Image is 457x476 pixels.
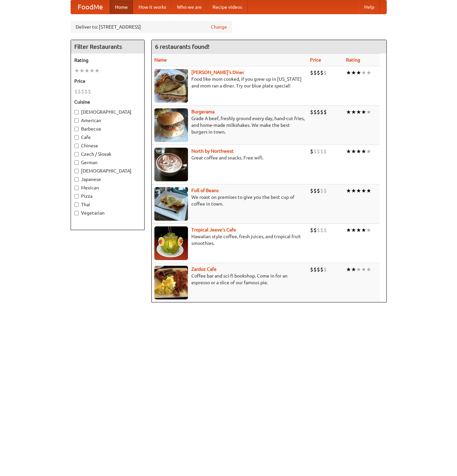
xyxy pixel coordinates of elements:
[154,226,188,260] img: jeeves.jpg
[191,227,236,232] b: Tropical Jeeve's Cafe
[310,266,313,273] li: $
[320,187,323,194] li: $
[89,67,94,74] li: ★
[323,108,327,116] li: $
[320,226,323,234] li: $
[74,152,79,156] input: Czech / Slovak
[74,169,79,173] input: [DEMOGRAPHIC_DATA]
[74,210,141,216] label: Vegetarian
[366,266,371,273] li: ★
[323,187,327,194] li: $
[320,266,323,273] li: $
[317,187,320,194] li: $
[84,88,88,95] li: $
[351,69,356,76] li: ★
[317,226,320,234] li: $
[191,109,215,114] a: Burgerama
[310,57,321,63] a: Price
[154,187,188,221] img: beans.jpg
[361,187,366,194] li: ★
[323,148,327,155] li: $
[74,194,79,198] input: Pizza
[155,43,210,50] ng-pluralize: 6 restaurants found!
[346,266,351,273] li: ★
[74,142,141,149] label: Chinese
[154,233,305,247] p: Hawaiian style coffee, fresh juices, and tropical fruit smoothies.
[356,148,361,155] li: ★
[351,187,356,194] li: ★
[320,69,323,76] li: $
[94,67,100,74] li: ★
[74,135,79,140] input: Cafe
[74,110,79,114] input: [DEMOGRAPHIC_DATA]
[74,117,141,124] label: American
[366,226,371,234] li: ★
[346,148,351,155] li: ★
[74,127,79,131] input: Barbecue
[359,0,380,14] a: Help
[74,118,79,123] input: American
[323,226,327,234] li: $
[74,184,141,191] label: Mexican
[356,266,361,273] li: ★
[313,108,317,116] li: $
[191,148,234,154] a: North by Northwest
[71,21,232,33] div: Deliver to: [STREET_ADDRESS]
[154,115,305,135] p: Grade A beef, freshly ground every day, hand-cut fries, and home-made milkshakes. We make the bes...
[313,187,317,194] li: $
[317,108,320,116] li: $
[320,148,323,155] li: $
[74,176,141,183] label: Japanese
[361,148,366,155] li: ★
[191,70,244,75] a: [PERSON_NAME]'s Diner
[191,266,217,272] a: Zardoz Cafe
[361,226,366,234] li: ★
[366,187,371,194] li: ★
[154,69,188,103] img: sallys.jpg
[110,0,133,14] a: Home
[361,69,366,76] li: ★
[351,226,356,234] li: ★
[356,187,361,194] li: ★
[351,266,356,273] li: ★
[74,99,141,105] h5: Cuisine
[310,69,313,76] li: $
[310,187,313,194] li: $
[361,108,366,116] li: ★
[346,57,360,63] a: Rating
[84,67,89,74] li: ★
[211,24,227,30] a: Change
[74,151,141,157] label: Czech / Slovak
[356,69,361,76] li: ★
[313,69,317,76] li: $
[74,88,78,95] li: $
[313,266,317,273] li: $
[74,203,79,207] input: Thai
[191,188,219,193] a: Full of Beans
[346,108,351,116] li: ★
[74,125,141,132] label: Barbecue
[356,226,361,234] li: ★
[74,160,79,165] input: German
[154,148,188,181] img: north.jpg
[154,272,305,286] p: Coffee bar and sci-fi bookshop. Come in for an espresso or a slice of our famous pie.
[346,226,351,234] li: ★
[78,88,81,95] li: $
[313,226,317,234] li: $
[74,67,79,74] li: ★
[346,69,351,76] li: ★
[81,88,84,95] li: $
[317,148,320,155] li: $
[351,148,356,155] li: ★
[74,78,141,84] h5: Price
[154,154,305,161] p: Great coffee and snacks. Free wifi.
[366,69,371,76] li: ★
[317,69,320,76] li: $
[74,201,141,208] label: Thai
[71,40,144,53] h4: Filter Restaurants
[71,0,110,14] a: FoodMe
